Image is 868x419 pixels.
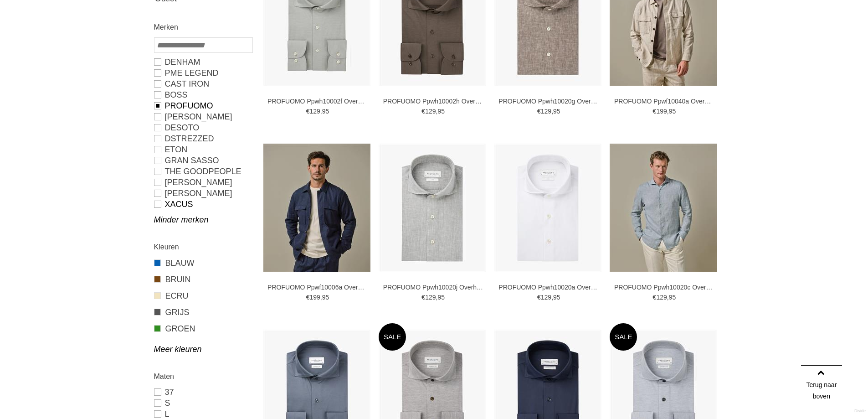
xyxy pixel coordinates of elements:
a: PROFUOMO Ppwh10020a Overhemden [498,283,599,291]
a: PROFUOMO Ppwh10002f Overhemden [267,97,368,105]
span: 199 [309,294,320,301]
img: PROFUOMO Ppwh10020a Overhemden [494,144,601,272]
span: € [537,294,541,301]
h2: Merken [154,21,252,33]
a: CAST IRON [154,78,252,89]
a: BLAUW [154,257,252,269]
a: Meer kleuren [154,344,252,355]
img: PROFUOMO Ppwh10020j Overhemden [379,144,486,272]
span: 95 [437,294,445,301]
span: , [667,294,669,301]
span: 129 [541,108,551,115]
span: € [653,294,657,301]
span: € [653,108,657,115]
a: PROFUOMO [154,100,252,111]
a: PME LEGEND [154,67,252,78]
img: PROFUOMO Ppwh10020c Overhemden [610,144,717,272]
a: ETON [154,144,252,155]
span: 129 [425,294,436,301]
a: Dstrezzed [154,133,252,144]
span: , [320,108,322,115]
span: , [320,294,322,301]
a: Xacus [154,199,252,210]
span: 129 [309,108,320,115]
a: Terug naar boven [801,365,842,406]
span: , [551,108,553,115]
a: Minder merken [154,214,252,225]
a: BRUIN [154,274,252,285]
a: GRAN SASSO [154,155,252,166]
span: 95 [669,108,676,115]
h2: Maten [154,371,252,382]
span: € [537,108,541,115]
span: , [436,108,437,115]
span: € [306,294,310,301]
a: GRIJS [154,306,252,318]
span: 199 [656,108,667,115]
img: PROFUOMO Ppwf10006a Overhemden [263,144,370,272]
span: 95 [669,294,676,301]
a: BOSS [154,89,252,100]
a: PROFUOMO Ppwh10020g Overhemden [498,97,599,105]
a: PROFUOMO Ppwh10020j Overhemden [383,283,483,291]
a: PROFUOMO Ppwf10006a Overhemden [267,283,368,291]
a: S [154,398,252,409]
a: [PERSON_NAME] [154,177,252,188]
span: , [667,108,669,115]
span: € [306,108,310,115]
span: , [436,294,437,301]
a: GROEN [154,323,252,335]
a: ECRU [154,290,252,302]
span: € [421,294,425,301]
a: Desoto [154,122,252,133]
a: The Goodpeople [154,166,252,177]
h2: Kleuren [154,241,252,253]
a: 37 [154,387,252,398]
span: 95 [437,108,445,115]
span: 95 [553,108,560,115]
a: DENHAM [154,57,252,67]
a: PROFUOMO Ppwh10020c Overhemden [614,283,714,291]
a: [PERSON_NAME] [154,188,252,199]
span: 129 [425,108,436,115]
span: , [551,294,553,301]
span: 95 [322,294,329,301]
span: 129 [656,294,667,301]
span: € [421,108,425,115]
a: [PERSON_NAME] [154,111,252,122]
span: 129 [541,294,551,301]
a: PROFUOMO Ppwh10002h Overhemden [383,97,483,105]
a: Divide [854,405,866,417]
span: 95 [322,108,329,115]
a: PROFUOMO Ppwf10040a Overhemden [614,97,714,105]
span: 95 [553,294,560,301]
